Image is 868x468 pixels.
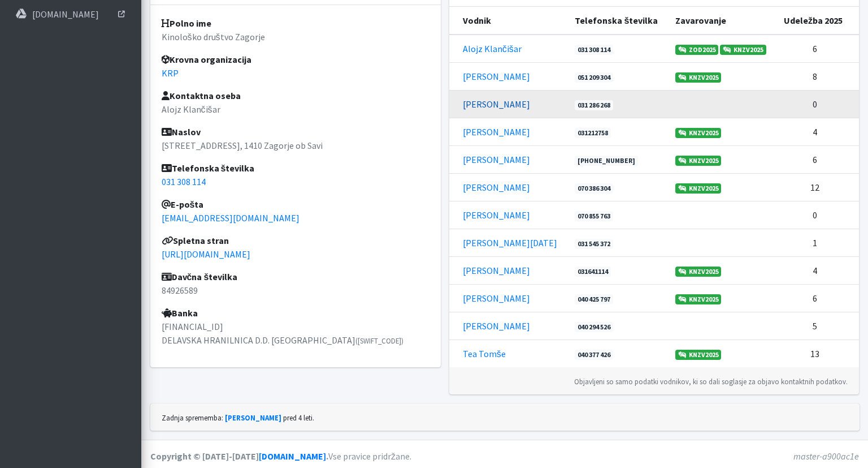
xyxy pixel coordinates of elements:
[463,98,530,110] a: [PERSON_NAME]
[355,336,403,345] small: ([SWIFT_CODE])
[463,209,530,221] a: [PERSON_NAME]
[463,154,530,165] a: [PERSON_NAME]
[463,126,530,138] a: [PERSON_NAME]
[463,348,506,359] a: Tea Tomše
[162,102,429,116] p: Alojz Klančišar
[777,118,859,145] td: 4
[225,413,281,422] a: [PERSON_NAME]
[463,320,530,332] a: [PERSON_NAME]
[777,340,859,367] td: 13
[150,450,328,462] strong: Copyright © [DATE]-[DATE] .
[463,237,557,248] a: [PERSON_NAME][DATE]
[32,8,99,20] p: [DOMAIN_NAME]
[777,90,859,118] td: 0
[162,413,314,422] small: Zadnja sprememba: pred 4 leti.
[777,312,859,340] td: 5
[575,211,613,221] a: 070 855 763
[575,100,613,110] a: 031 286 268
[777,7,859,35] th: Udeležba 2025
[568,7,668,35] th: Telefonska številka
[793,450,859,462] em: master-a900ac1e
[575,350,613,360] a: 040 377 426
[463,293,530,304] a: [PERSON_NAME]
[777,284,859,312] td: 6
[162,248,250,260] a: [URL][DOMAIN_NAME]
[575,45,613,55] a: 031 308 114
[575,72,613,83] a: 051 209 304
[777,173,859,201] td: 12
[463,71,530,82] a: [PERSON_NAME]
[675,350,722,360] a: KNZV2025
[162,18,211,29] strong: Polno ime
[162,139,429,152] p: [STREET_ADDRESS], 1410 Zagorje ob Savi
[463,182,530,193] a: [PERSON_NAME]
[162,162,255,174] strong: Telefonska številka
[5,3,137,25] a: [DOMAIN_NAME]
[162,235,229,246] strong: Spletna stran
[162,126,201,138] strong: Naslov
[777,62,859,90] td: 8
[720,45,766,55] a: KNZV2025
[575,294,613,304] a: 040 425 797
[162,320,429,347] p: [FINANCIAL_ID] DELAVSKA HRANILNICA D.D. [GEOGRAPHIC_DATA]
[574,377,848,386] small: Objavljeni so samo podatki vodnikov, ki so dali soglasje za objavo kontaktnih podatkov.
[575,322,613,332] a: 040 294 526
[575,156,638,166] a: [PHONE_NUMBER]
[675,72,722,83] a: KNZV2025
[777,201,859,229] td: 0
[777,35,859,63] td: 6
[162,307,198,319] strong: Banka
[575,128,611,138] a: 031212758
[675,128,722,138] a: KNZV2025
[162,284,429,297] p: 84926589
[575,267,611,277] a: 031641114
[777,145,859,173] td: 6
[777,256,859,284] td: 4
[675,183,722,194] a: KNZV2025
[449,7,568,35] th: Vodnik
[463,265,530,276] a: [PERSON_NAME]
[162,30,429,44] p: Kinološko društvo Zagorje
[162,212,300,224] a: [EMAIL_ADDRESS][DOMAIN_NAME]
[259,450,326,462] a: [DOMAIN_NAME]
[675,267,722,277] a: KNZV2025
[675,45,719,55] a: ZOD2025
[162,199,204,210] strong: E-pošta
[162,176,206,187] a: 031 308 114
[162,271,238,282] strong: Davčna številka
[162,90,241,101] strong: Kontaktna oseba
[669,7,777,35] th: Zavarovanje
[575,183,613,194] a: 070 386 304
[162,54,251,65] strong: Krovna organizacija
[162,67,179,79] a: KRP
[675,156,722,166] a: KNZV2025
[575,239,613,249] a: 031 545 372
[777,229,859,256] td: 1
[675,294,722,304] a: KNZV2025
[463,43,522,54] a: Alojz Klančišar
